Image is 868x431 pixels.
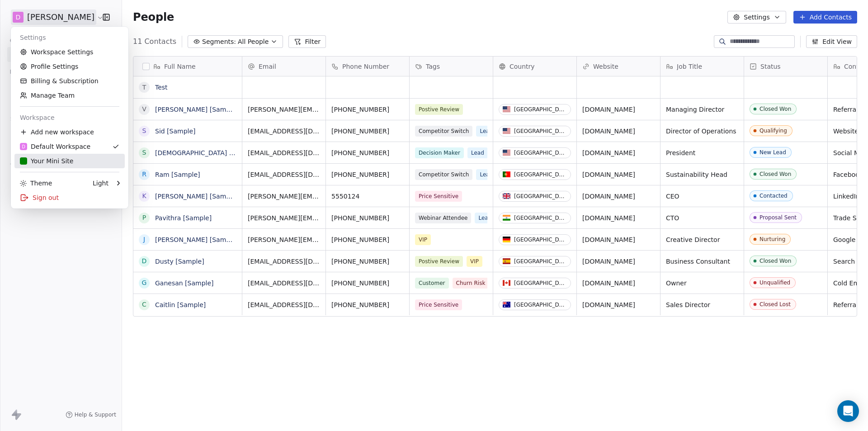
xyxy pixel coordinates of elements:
div: Default Workspace [20,142,90,151]
div: Theme [20,179,52,188]
div: Add new workspace [14,125,125,139]
div: Workspace [14,110,125,125]
div: Sign out [14,190,125,205]
a: Billing & Subscription [14,74,125,88]
div: Your Mini Site [20,156,73,166]
span: D [22,143,25,150]
a: Manage Team [14,88,125,103]
div: Light [93,179,108,188]
a: Workspace Settings [14,45,125,59]
div: Settings [14,30,125,45]
a: Profile Settings [14,59,125,74]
